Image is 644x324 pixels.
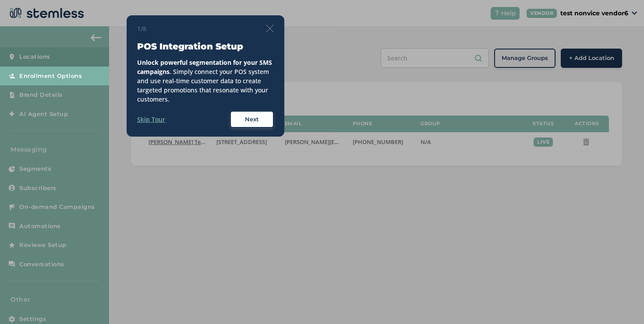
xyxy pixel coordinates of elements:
span: Enrollment Options [19,72,82,81]
strong: Unlock powerful segmentation for your SMS campaigns [137,58,272,76]
label: Skip Tour [137,115,165,124]
h3: POS Integration Setup [137,40,274,53]
span: Next [245,115,259,124]
iframe: Chat Widget [600,282,644,324]
div: . Simply connect your POS system and use real-time customer data to create targeted promotions th... [137,58,274,104]
img: icon-close-thin-accent-606ae9a3.svg [266,25,274,32]
button: Next [230,111,274,128]
span: 1/8 [137,24,146,33]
